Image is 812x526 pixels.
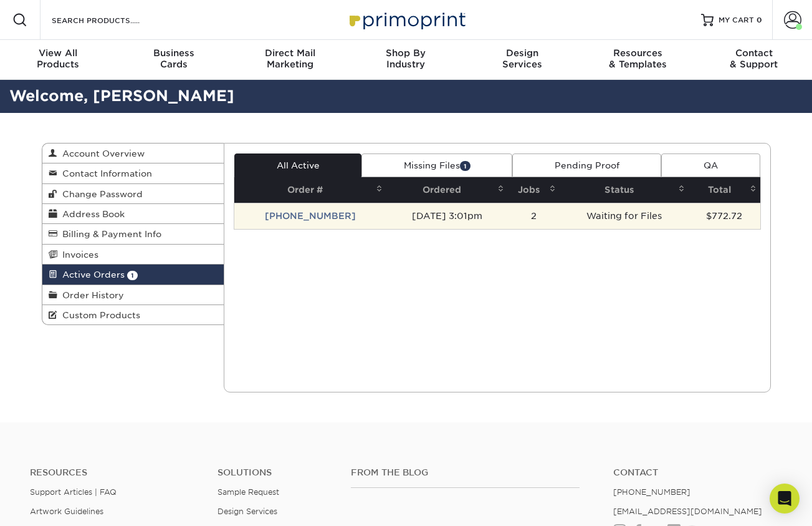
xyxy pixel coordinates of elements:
[127,271,138,280] span: 1
[560,203,689,229] td: Waiting for Files
[696,47,812,70] div: & Support
[696,40,812,80] a: Contact& Support
[386,177,508,203] th: Ordered
[57,149,145,158] span: Account Overview
[464,47,580,70] div: Services
[42,305,224,324] a: Custom Products
[234,177,386,203] th: Order #
[344,6,469,33] img: Primoprint
[757,16,762,24] span: 0
[57,310,140,320] span: Custom Products
[689,203,760,229] td: $772.72
[613,507,762,516] a: [EMAIL_ADDRESS][DOMAIN_NAME]
[42,163,224,183] a: Contact Information
[57,229,161,239] span: Billing & Payment Info
[232,40,348,80] a: Direct MailMarketing
[232,47,348,59] span: Direct Mail
[348,47,464,59] span: Shop By
[57,168,152,178] span: Contact Information
[386,203,508,229] td: [DATE] 3:01pm
[661,153,760,177] a: QA
[770,484,800,514] div: Open Intercom Messenger
[689,177,760,203] th: Total
[42,224,224,244] a: Billing & Payment Info
[234,203,386,229] td: [PHONE_NUMBER]
[512,153,661,177] a: Pending Proof
[116,40,232,80] a: BusinessCards
[42,184,224,204] a: Change Password
[57,270,125,280] span: Active Orders
[560,177,689,203] th: Status
[613,467,782,478] a: Contact
[508,203,560,229] td: 2
[57,209,125,219] span: Address Book
[30,467,199,478] h4: Resources
[57,250,98,260] span: Invoices
[50,12,172,27] input: SEARCH PRODUCTS.....
[348,40,464,80] a: Shop ByIndustry
[508,177,560,203] th: Jobs
[580,47,696,70] div: & Templates
[116,47,232,70] div: Cards
[57,189,143,199] span: Change Password
[57,290,124,300] span: Order History
[464,47,580,59] span: Design
[42,245,224,265] a: Invoices
[460,161,470,170] span: 1
[580,47,696,59] span: Resources
[217,467,333,478] h4: Solutions
[116,47,232,59] span: Business
[348,47,464,70] div: Industry
[719,15,754,26] span: MY CART
[696,47,812,59] span: Contact
[232,47,348,70] div: Marketing
[42,144,224,163] a: Account Overview
[42,285,224,305] a: Order History
[361,153,512,177] a: Missing Files1
[464,40,580,80] a: DesignServices
[351,467,580,478] h4: From the Blog
[42,265,224,285] a: Active Orders 1
[42,204,224,224] a: Address Book
[234,153,361,177] a: All Active
[613,487,690,497] a: [PHONE_NUMBER]
[580,40,696,80] a: Resources& Templates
